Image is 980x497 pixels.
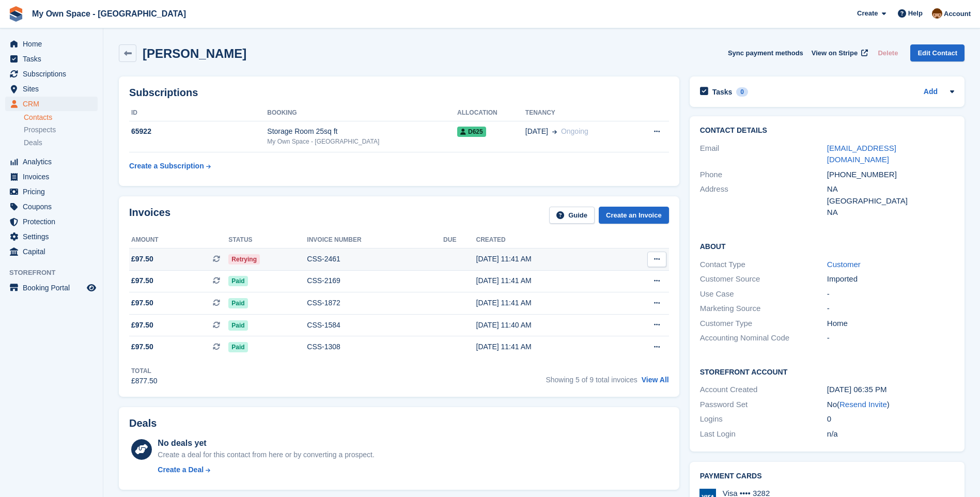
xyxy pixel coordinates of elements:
[700,241,954,251] h2: About
[131,320,153,331] span: £97.50
[129,161,204,172] div: Create a Subscription
[700,288,827,300] div: Use Case
[131,366,158,376] div: Total
[23,199,85,214] span: Coupons
[129,87,669,99] h2: Subscriptions
[827,183,954,195] div: NA
[129,417,157,429] h2: Deals
[839,400,887,409] a: Resend Invite
[5,169,98,184] a: menu
[807,44,870,61] a: View on Stripe
[827,399,954,411] div: No
[267,105,457,121] th: Booking
[700,413,827,425] div: Logins
[549,207,595,224] a: Guide
[307,275,443,286] div: CSS-2169
[736,87,748,97] div: 0
[228,232,307,248] th: Status
[476,341,615,352] div: [DATE] 11:41 AM
[827,428,954,440] div: n/a
[700,472,954,480] h2: Payment cards
[23,97,85,111] span: CRM
[476,254,615,265] div: [DATE] 11:41 AM
[23,184,85,199] span: Pricing
[23,169,85,184] span: Invoices
[5,214,98,229] a: menu
[24,125,98,135] a: Prospects
[700,318,827,330] div: Customer Type
[827,303,954,315] div: -
[131,376,158,386] div: £877.50
[700,143,827,166] div: Email
[228,342,247,352] span: Paid
[827,195,954,207] div: [GEOGRAPHIC_DATA]
[158,464,374,475] a: Create a Deal
[827,318,954,330] div: Home
[561,127,588,135] span: Ongoing
[143,46,246,60] h2: [PERSON_NAME]
[700,428,827,440] div: Last Login
[307,320,443,331] div: CSS-1584
[700,183,827,219] div: Address
[700,259,827,271] div: Contact Type
[857,8,878,19] span: Create
[457,105,525,121] th: Allocation
[267,126,457,137] div: Storage Room 25sq ft
[5,82,98,96] a: menu
[28,5,190,22] a: My Own Space - [GEOGRAPHIC_DATA]
[910,44,965,61] a: Edit Contact
[827,332,954,344] div: -
[476,320,615,331] div: [DATE] 11:40 AM
[700,303,827,315] div: Marketing Source
[924,86,938,98] a: Add
[5,281,98,295] a: menu
[24,125,56,135] span: Prospects
[827,384,954,396] div: [DATE] 06:35 PM
[5,37,98,51] a: menu
[228,320,247,331] span: Paid
[932,8,942,19] img: Paula Harris
[9,268,103,278] span: Storefront
[812,48,858,58] span: View on Stripe
[5,154,98,169] a: menu
[5,229,98,244] a: menu
[700,273,827,285] div: Customer Source
[129,157,211,176] a: Create a Subscription
[476,232,615,248] th: Created
[24,137,98,148] a: Deals
[228,298,247,308] span: Paid
[23,281,85,295] span: Booking Portal
[129,207,170,224] h2: Invoices
[23,67,85,81] span: Subscriptions
[5,97,98,111] a: menu
[827,288,954,300] div: -
[827,144,896,164] a: [EMAIL_ADDRESS][DOMAIN_NAME]
[23,52,85,66] span: Tasks
[700,332,827,344] div: Accounting Nominal Code
[546,376,637,384] span: Showing 5 of 9 total invoices
[23,214,85,229] span: Protection
[5,199,98,214] a: menu
[129,105,267,121] th: ID
[700,399,827,411] div: Password Set
[944,9,971,19] span: Account
[599,207,669,224] a: Create an Invoice
[307,254,443,265] div: CSS-2461
[129,126,267,137] div: 65922
[525,105,632,121] th: Tenancy
[827,207,954,219] div: NA
[712,87,733,97] h2: Tasks
[700,127,954,135] h2: Contact Details
[700,366,954,377] h2: Storefront Account
[476,298,615,308] div: [DATE] 11:41 AM
[23,154,85,169] span: Analytics
[228,276,247,286] span: Paid
[827,169,954,181] div: [PHONE_NUMBER]
[443,232,476,248] th: Due
[5,244,98,259] a: menu
[131,341,153,352] span: £97.50
[307,298,443,308] div: CSS-1872
[23,82,85,96] span: Sites
[23,244,85,259] span: Capital
[457,127,486,137] span: D625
